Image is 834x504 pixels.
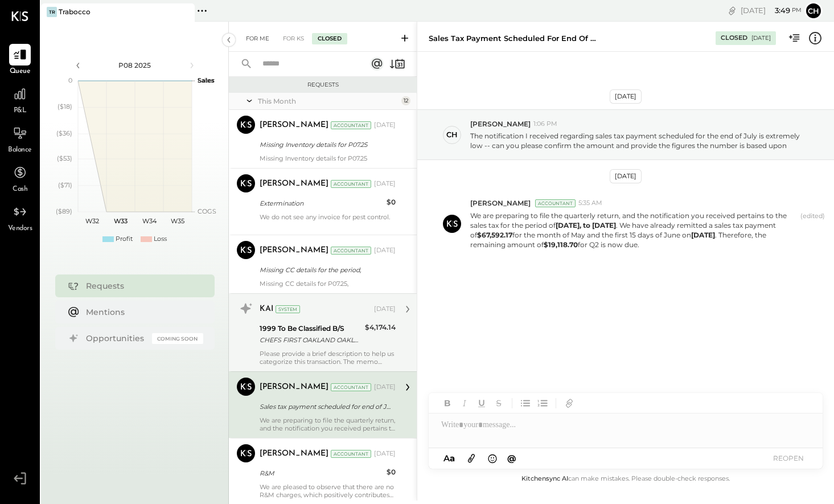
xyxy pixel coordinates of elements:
div: For KS [277,33,310,44]
span: 5:35 AM [578,199,602,208]
span: a [450,453,455,464]
text: W35 [171,217,184,225]
span: [PERSON_NAME] [470,119,531,129]
button: Bold [440,396,455,411]
div: Accountant [331,383,371,391]
button: Add URL [562,396,577,411]
div: [PERSON_NAME] [260,245,328,256]
div: Accountant [535,199,576,207]
a: Vendors [1,201,39,234]
text: W34 [142,217,157,225]
div: [PERSON_NAME] [260,178,328,190]
div: Requests [86,280,198,292]
div: Please provide a brief description to help us categorize this transaction. The memo might be help... [260,350,396,366]
button: Italic [457,396,472,411]
span: (edited) [800,212,825,250]
div: For Me [240,33,275,44]
div: [DATE] [374,383,396,392]
div: $0 [387,466,396,478]
button: Unordered List [518,396,533,411]
div: 12 [401,96,410,105]
a: Queue [1,44,39,77]
div: [PERSON_NAME] [260,448,328,460]
text: Sales [198,76,215,84]
div: [DATE] [374,179,396,189]
span: Vendors [8,224,32,234]
text: ($18) [57,103,72,110]
div: $0 [387,196,396,208]
span: P&L [14,106,27,116]
text: W32 [85,217,99,225]
div: Closed [721,34,747,43]
button: REOPEN [766,450,811,466]
a: Balance [1,122,39,155]
div: [DATE] [374,121,396,130]
text: ($89) [56,207,72,215]
div: 1999 To Be Classified B/S [260,323,361,334]
div: We are pleased to observe that there are no R&M charges, which positively contributes to your pro... [260,483,396,499]
div: Mentions [86,306,198,318]
div: [PERSON_NAME] [260,382,328,393]
div: Accountant [331,247,371,255]
span: Queue [10,67,31,77]
div: [DATE] [610,89,642,104]
div: Extermination [260,198,383,209]
div: We do not see any invoice for pest control. [260,213,396,229]
div: [DATE] [374,246,396,255]
div: System [276,305,300,313]
div: copy link [726,5,738,17]
div: KAI [260,304,273,315]
span: @ [507,453,516,464]
span: Balance [8,145,32,155]
text: 0 [68,76,72,84]
p: The notification I received regarding sales tax payment scheduled for the end of July is extremel... [470,131,807,150]
div: Missing Inventory details for P07.25 [260,139,392,150]
div: [DATE] [741,5,802,16]
button: Ordered List [535,396,550,411]
div: Accountant [331,180,371,188]
text: COGS [198,207,216,215]
a: P&L [1,83,39,116]
div: Missing Inventory details for P07.25 [260,154,396,162]
span: 1:06 PM [533,120,557,129]
div: Trabocco [59,7,91,17]
div: Sales tax payment scheduled for end of July [260,401,392,412]
a: Cash [1,162,39,195]
div: This Month [258,96,398,106]
div: Closed [312,33,347,44]
div: [PERSON_NAME] [260,120,328,131]
div: Accountant [331,450,371,458]
strong: $19,118.70 [544,240,578,249]
div: [DATE] [374,449,396,458]
button: Strikethrough [491,396,506,411]
button: @ [504,451,520,465]
div: $4,174.14 [365,322,396,333]
strong: [DATE] [691,231,715,239]
div: ch [446,129,458,140]
text: ($71) [58,181,72,189]
div: Loss [154,235,167,244]
button: Underline [474,396,489,411]
div: Accountant [331,121,371,129]
div: Opportunities [86,333,146,344]
div: Missing CC details for P07.25, [260,280,396,288]
div: [DATE] [610,169,642,183]
p: We are preparing to file the quarterly return, and the notification you received pertains to the ... [470,211,796,250]
div: Coming Soon [152,333,203,344]
div: Sales tax payment scheduled for end of July [429,33,599,44]
div: CHEFS FIRST OAKLAND OAKLAND CA 06/30 [260,334,361,346]
div: [DATE] [751,34,771,42]
div: [DATE] [374,305,396,314]
div: P08 2025 [87,60,183,70]
div: Profit [116,235,133,244]
button: Aa [440,452,458,465]
span: Cash [13,185,27,195]
div: Missing CC details for the period, [260,264,392,276]
text: ($36) [56,129,72,137]
span: [PERSON_NAME] [470,198,531,208]
div: R&M [260,468,383,479]
strong: [DATE], to [DATE] [556,221,616,230]
button: ch [804,2,823,20]
div: Requests [235,81,411,89]
div: Tr [47,7,57,17]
